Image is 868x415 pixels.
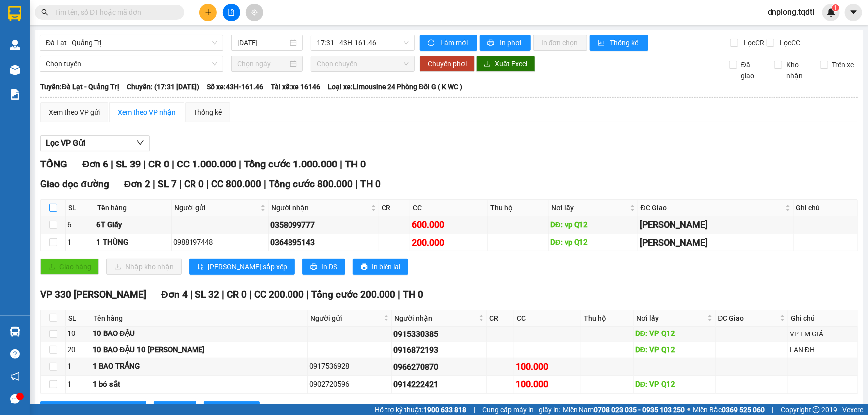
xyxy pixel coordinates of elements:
[849,8,858,17] span: caret-down
[118,107,176,118] div: Xem theo VP nhận
[197,263,204,271] span: sort-ascending
[195,289,219,300] span: SL 32
[95,200,172,216] th: Tên hàng
[476,56,535,72] button: downloadXuất Excel
[794,200,858,216] th: Ghi chú
[174,202,259,213] span: Người gửi
[480,35,531,51] button: printerIn phơi
[687,408,690,412] span: ⚪️
[269,178,353,190] span: Tổng cước 800.000
[635,328,714,340] div: DĐ: VP Q12
[500,37,523,48] span: In phơi
[67,379,89,391] div: 1
[205,9,212,16] span: plus
[360,178,381,190] span: TH 0
[270,236,377,249] div: 0364895143
[206,178,209,190] span: |
[772,404,773,415] span: |
[189,259,295,275] button: sort-ascending[PERSON_NAME] sắp xếp
[136,139,144,147] span: down
[10,89,20,100] img: solution-icon
[834,4,837,11] span: 1
[40,289,146,300] span: VP 330 [PERSON_NAME]
[10,40,20,50] img: warehouse-icon
[310,263,317,271] span: printer
[208,261,287,272] span: [PERSON_NAME] sắp xếp
[249,289,252,300] span: |
[311,289,395,300] span: Tổng cước 200.000
[474,404,475,415] span: |
[66,200,95,216] th: SL
[610,37,640,48] span: Thống kê
[173,404,189,415] span: In DS
[93,361,306,373] div: 1 BAO TRẮNG
[207,82,263,92] span: Số xe: 43H-161.46
[310,313,382,324] span: Người gửi
[46,35,217,50] span: Đà Lạt - Quảng Trị
[271,82,320,92] span: Tài xế: xe 16146
[237,58,288,69] input: Chọn ngày
[398,289,400,300] span: |
[10,327,20,337] img: warehouse-icon
[190,289,193,300] span: |
[106,259,182,275] button: downloadNhập kho nhận
[111,158,113,170] span: |
[55,7,172,18] input: Tìm tên, số ĐT hoặc mã đơn
[251,9,258,16] span: aim
[40,178,109,190] span: Giao dọc đường
[40,83,119,91] b: Tuyến: Đà Lạt - Quảng Trị
[832,4,839,11] sup: 1
[410,200,488,216] th: CC
[594,406,685,414] strong: 0708 023 035 - 0935 103 250
[10,372,20,381] span: notification
[239,158,241,170] span: |
[179,178,182,190] span: |
[782,59,812,81] span: Kho nhận
[93,379,306,391] div: 1 bó sắt
[177,158,236,170] span: CC 1.000.000
[8,6,21,21] img: logo-vxr
[563,404,685,415] span: Miền Nam
[40,259,99,275] button: uploadGiao hàng
[246,4,263,21] button: aim
[41,9,48,16] span: search
[302,259,345,275] button: printerIn DS
[516,360,579,374] div: 100.000
[361,263,368,271] span: printer
[228,9,235,16] span: file-add
[828,59,858,70] span: Trên xe
[223,404,252,415] span: In biên lai
[264,178,266,190] span: |
[46,137,85,149] span: Lọc VP Gửi
[482,404,560,415] span: Cung cấp máy in - giấy in:
[93,344,306,356] div: 10 BAO ĐẬU 10 [PERSON_NAME]
[440,37,469,48] span: Làm mới
[693,404,765,415] span: Miền Bắc
[161,289,188,300] span: Đơn 4
[718,313,778,324] span: ĐC Giao
[143,158,146,170] span: |
[428,39,436,47] span: sync
[96,237,170,249] div: 1 THÙNG
[317,56,409,71] span: Chọn chuyến
[393,328,485,340] div: 0915330385
[227,289,247,300] span: CR 0
[635,379,714,391] div: DĐ: VP Q12
[306,289,309,300] span: |
[309,379,390,391] div: 0902720596
[67,219,93,231] div: 6
[91,310,308,327] th: Tên hàng
[790,329,856,339] div: VP LM GIÁ
[127,82,199,92] span: Chuyến: (17:31 [DATE])
[321,261,337,272] span: In DS
[116,158,141,170] span: SL 39
[222,289,224,300] span: |
[514,310,581,327] th: CC
[635,344,714,356] div: DĐ: VP Q12
[598,39,606,47] span: bar-chart
[158,178,177,190] span: SL 7
[393,344,485,356] div: 0916872193
[790,344,856,355] div: LAN ĐH
[516,377,579,391] div: 100.000
[551,202,628,213] span: Nơi lấy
